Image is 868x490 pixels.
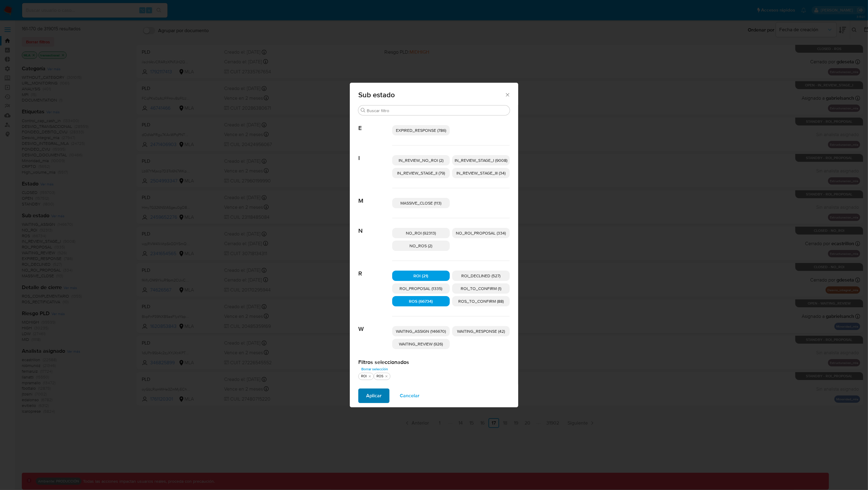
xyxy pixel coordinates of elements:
[361,366,388,372] span: Borrar selección
[392,296,450,306] div: ROS (66734)
[367,108,507,113] input: Buscar filtro
[397,170,445,176] span: IN_REVIEW_STAGE_II (79)
[452,271,510,281] div: ROI_DECLINED (527)
[358,365,391,373] button: Borrar selección
[409,298,433,304] span: ROS (66734)
[400,389,419,402] span: Cancelar
[358,261,392,277] span: R
[367,374,372,379] button: quitar ROI
[505,92,510,97] button: Cerrar
[358,388,389,403] button: Aplicar
[456,170,505,176] span: IN_REVIEW_STAGE_III (34)
[358,115,392,132] span: E
[452,326,510,336] div: WAITING_RESPONSE (42)
[392,155,450,165] div: IN_REVIEW_NO_ROI (2)
[392,283,450,294] div: ROI_PROPOSAL (1335)
[399,341,443,347] span: WAITING_REVIEW (926)
[384,374,389,379] button: quitar ROS
[455,157,507,163] span: IN_REVIEW_STAGE_I (9008)
[375,374,385,379] div: ROS
[396,328,446,334] span: WAITING_ASSIGN (146670)
[452,155,510,165] div: IN_REVIEW_STAGE_I (9008)
[358,91,505,98] span: Sub estado
[414,273,429,279] span: ROI (21)
[392,326,450,336] div: WAITING_ASSIGN (146670)
[358,218,392,235] span: N
[392,228,450,238] div: NO_ROI (92313)
[458,298,504,304] span: ROS_TO_CONFIRM (88)
[358,145,392,162] span: I
[456,230,506,236] span: NO_ROI_PROPOSAL (334)
[392,388,427,403] button: Cancelar
[361,108,366,113] button: Buscar
[360,374,368,379] div: ROI
[452,168,510,178] div: IN_REVIEW_STAGE_III (34)
[358,359,510,365] h2: Filtros seleccionados
[392,241,450,251] div: NO_ROS (2)
[396,127,446,133] span: EXPIRED_RESPONSE (786)
[392,125,450,135] div: EXPIRED_RESPONSE (786)
[358,188,392,205] span: M
[410,243,432,249] span: NO_ROS (2)
[462,273,501,279] span: ROI_DECLINED (527)
[366,389,382,402] span: Aplicar
[358,316,392,333] span: W
[392,271,450,281] div: ROI (21)
[406,230,436,236] span: NO_ROI (92313)
[461,285,501,292] span: ROI_TO_CONFIRM (1)
[457,328,505,334] span: WAITING_RESPONSE (42)
[452,228,510,238] div: NO_ROI_PROPOSAL (334)
[400,285,442,292] span: ROI_PROPOSAL (1335)
[401,200,442,206] span: MASSIVE_CLOSE (113)
[399,157,443,163] span: IN_REVIEW_NO_ROI (2)
[392,198,450,208] div: MASSIVE_CLOSE (113)
[452,283,510,294] div: ROI_TO_CONFIRM (1)
[392,339,450,349] div: WAITING_REVIEW (926)
[392,168,450,178] div: IN_REVIEW_STAGE_II (79)
[452,296,510,306] div: ROS_TO_CONFIRM (88)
